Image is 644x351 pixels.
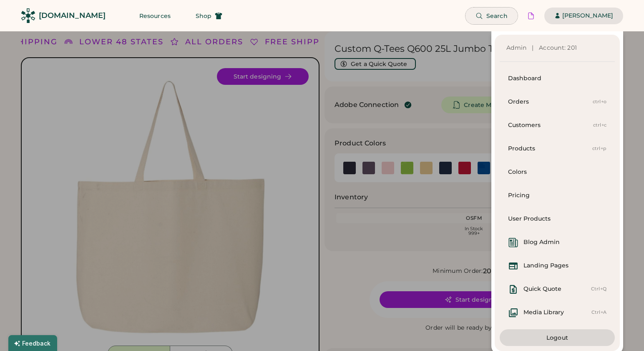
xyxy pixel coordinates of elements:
[593,122,607,129] div: ctrl+c
[591,286,607,292] div: Ctrl+Q
[508,74,606,83] div: Dashboard
[562,12,613,20] div: [PERSON_NAME]
[508,98,593,106] div: Orders
[508,168,606,176] div: Colors
[39,10,106,21] div: [DOMAIN_NAME]
[592,145,607,152] div: ctrl+p
[508,145,592,153] div: Products
[508,121,593,130] div: Customers
[486,13,508,19] span: Search
[591,309,607,316] div: Ctrl+A
[523,308,564,317] div: Media Library
[196,13,211,19] span: Shop
[604,313,640,349] iframe: Front Chat
[506,44,608,52] div: Admin | Account: 201
[593,99,607,105] div: ctrl+o
[523,238,560,247] div: Blog Admin
[523,262,569,270] div: Landing Pages
[508,191,606,200] div: Pricing
[523,285,561,293] div: Quick Quote
[21,8,35,23] img: Rendered Logo - Screens
[465,8,518,24] button: Search
[186,8,232,24] button: Shop
[129,8,181,24] button: Resources
[508,215,606,223] div: User Products
[500,329,615,346] button: Logout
